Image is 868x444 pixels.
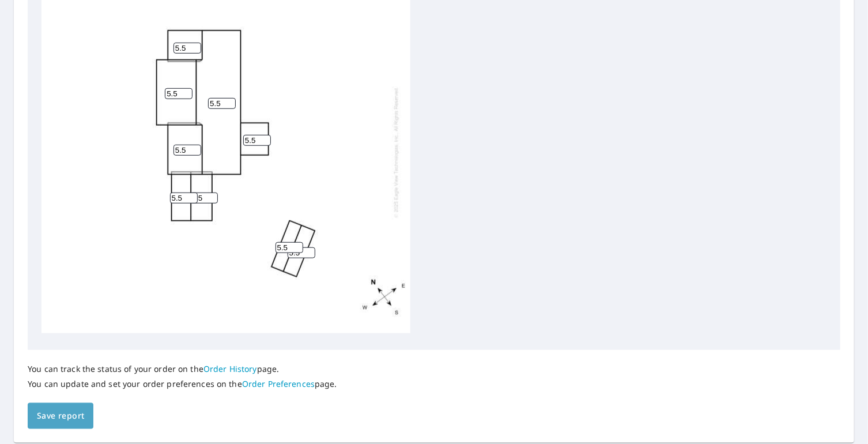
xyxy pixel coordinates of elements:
[28,403,93,429] button: Save report
[28,364,337,374] p: You can track the status of your order on the page.
[203,363,257,374] a: Order History
[37,409,84,423] span: Save report
[28,379,337,389] p: You can update and set your order preferences on the page.
[242,378,315,389] a: Order Preferences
